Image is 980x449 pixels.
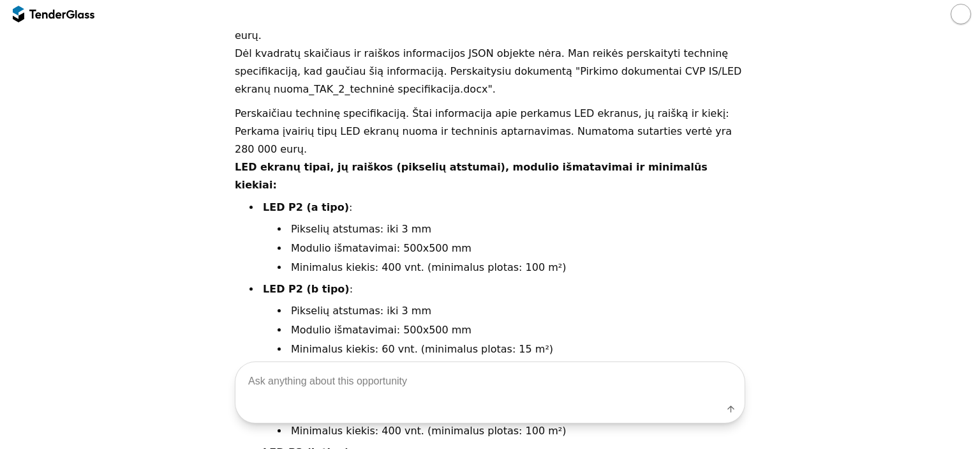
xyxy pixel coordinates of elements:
[260,281,745,358] li: :
[260,199,745,276] li: :
[288,322,745,339] li: Modulio išmatavimai: 500x500 mm
[288,240,745,257] li: Modulio išmatavimai: 500x500 mm
[235,161,708,191] strong: LED ekranų tipai, jų raiškos (pikselių atstumai), modulio išmatavimai ir minimalūs kiekiai:
[263,283,350,295] strong: LED P2 (b tipo)
[288,303,745,319] li: Pikselių atstumas: iki 3 mm
[288,259,745,276] li: Minimalus kiekis: 400 vnt. (minimalus plotas: 100 m²)
[235,105,745,123] p: Perskaičiau techninę specifikaciją. Štai informacija apie perkamus LED ekranus, jų raišką ir kiekį:
[263,201,349,213] strong: LED P2 (a tipo)
[235,123,745,158] p: Perkama įvairių tipų LED ekranų nuoma ir techninis aptarnavimas. Numatoma sutarties vertė yra 280...
[288,221,745,238] li: Pikselių atstumas: iki 3 mm
[235,45,745,98] p: Dėl kvadratų skaičiaus ir raiškos informacijos JSON objekte nėra. Man reikės perskaityti techninę...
